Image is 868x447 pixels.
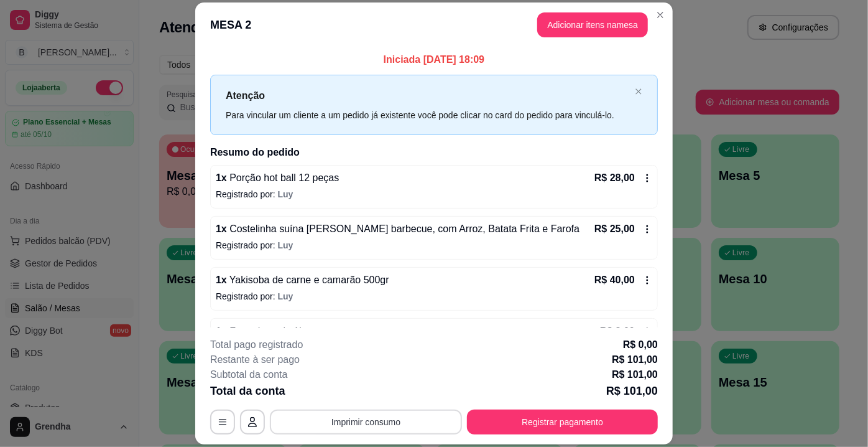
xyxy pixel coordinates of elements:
span: Luy [278,240,293,250]
p: R$ 25,00 [594,222,635,237]
header: MESA 2 [195,2,673,47]
h2: Resumo do pedido [210,145,658,160]
button: close [635,88,642,96]
p: Iniciada [DATE] 18:09 [210,52,658,67]
span: Yakisoba de carne e camarão 500gr [227,275,389,285]
p: Total da conta [210,382,285,400]
p: Registrado por: [216,239,652,252]
span: close [635,88,642,95]
p: 1 x [216,324,302,339]
p: R$ 101,00 [606,382,658,400]
button: Adicionar itens namesa [537,12,648,37]
span: Luy [278,291,293,301]
p: R$ 40,00 [594,273,635,288]
button: Close [650,5,670,25]
span: Porção hot ball 12 peças [227,172,339,183]
p: 1 x [216,222,579,237]
p: R$ 0,00 [623,337,658,352]
p: Registrado por: [216,290,652,303]
p: R$ 28,00 [594,171,635,186]
p: Restante à ser pago [210,352,300,367]
p: Atenção [226,88,630,103]
p: Registrado por: [216,188,652,200]
span: Fanta Laranja 1l [227,326,302,336]
p: R$ 101,00 [612,352,658,367]
p: Total pago registrado [210,337,303,352]
p: 1 x [216,171,339,186]
div: Para vincular um cliente a um pedido já existente você pode clicar no card do pedido para vinculá... [226,108,630,122]
button: Imprimir consumo [270,410,462,435]
p: R$ 8,00 [600,324,635,339]
button: Registrar pagamento [467,410,658,435]
span: Costelinha suína [PERSON_NAME] barbecue, com Arroz, Batata Frita e Farofa [227,223,579,234]
p: 1 x [216,273,389,288]
span: Luy [278,189,293,199]
p: Subtotal da conta [210,367,288,382]
p: R$ 101,00 [612,367,658,382]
